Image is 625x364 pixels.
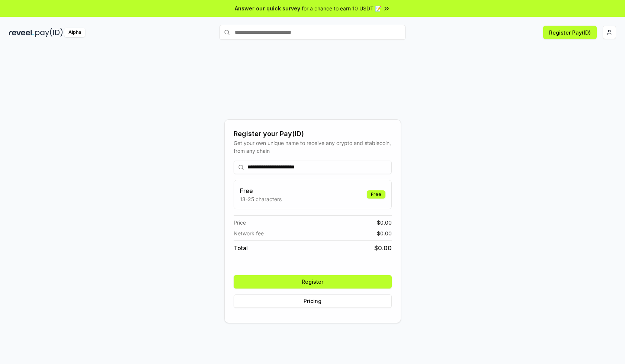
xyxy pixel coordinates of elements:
h3: Free [240,186,282,195]
span: Price [234,219,246,226]
span: Network fee [234,229,264,237]
img: reveel_dark [9,28,34,37]
span: for a chance to earn 10 USDT 📝 [302,4,381,12]
span: Answer our quick survey [235,4,300,12]
button: Register Pay(ID) [543,26,597,39]
div: Alpha [64,28,85,37]
span: $ 0.00 [377,219,392,226]
button: Pricing [234,294,392,308]
button: Register [234,275,392,289]
div: Get your own unique name to receive any crypto and stablecoin, from any chain [234,139,392,155]
span: $ 0.00 [377,229,392,237]
span: Total [234,244,248,252]
p: 13-25 characters [240,195,282,203]
img: pay_id [35,28,63,37]
span: $ 0.00 [374,244,392,252]
div: Register your Pay(ID) [234,129,392,139]
div: Free [367,190,385,199]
